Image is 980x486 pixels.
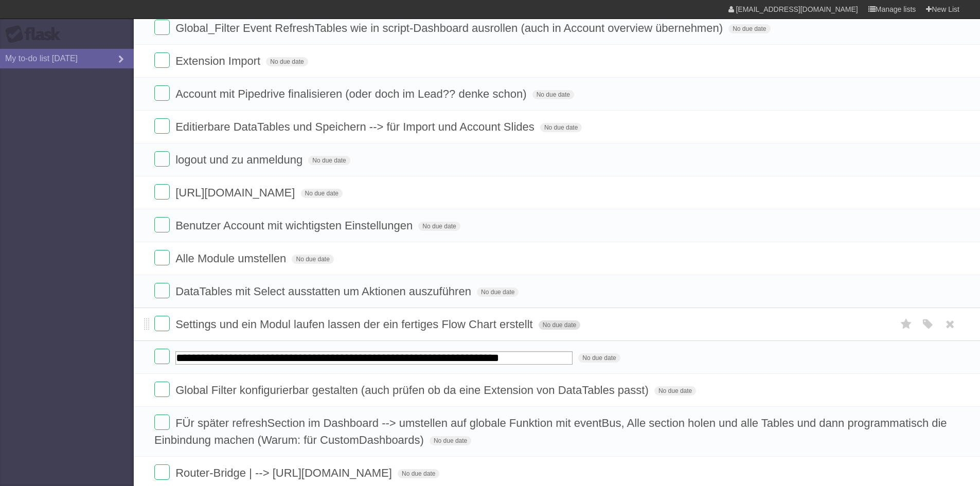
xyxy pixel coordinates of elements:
label: Done [154,382,170,397]
span: No due date [532,90,574,99]
span: No due date [418,222,460,231]
span: Benutzer Account mit wichtigsten Einstellungen [175,219,415,232]
span: Account mit Pipedrive finalisieren (oder doch im Lead?? denke schon) [175,87,529,100]
span: No due date [477,287,519,297]
span: No due date [540,123,582,132]
span: Global Filter konfigurierbar gestalten (auch prüfen ob da eine Extension von DataTables passt) [175,384,651,397]
span: FÜr später refreshSection im Dashboard --> umstellen auf globale Funktion mit eventBus, Alle sect... [154,417,947,446]
span: [URL][DOMAIN_NAME] [175,186,297,199]
span: Settings und ein Modul laufen lassen der ein fertiges Flow Chart erstellt [175,318,536,331]
span: Global_Filter Event RefreshTables wie in script-Dashboard ausrollen (auch in Account overview übe... [175,22,725,34]
span: No due date [728,24,770,33]
label: Done [154,52,170,68]
span: No due date [430,436,471,445]
label: Done [154,118,170,134]
span: Editierbare DataTables und Speichern --> für Import und Account Slides [175,120,537,133]
span: No due date [398,469,439,478]
span: No due date [266,57,308,66]
label: Done [154,283,170,298]
span: No due date [308,156,350,165]
label: Done [154,184,170,200]
label: Done [154,316,170,331]
div: Flask [5,25,67,44]
span: DataTables mit Select ausstatten um Aktionen auszuführen [175,285,474,298]
span: Alle Module umstellen [175,252,289,265]
span: No due date [654,386,696,395]
label: Done [154,415,170,430]
span: No due date [292,255,333,264]
span: Router-Bridge | --> [URL][DOMAIN_NAME] [175,466,395,479]
label: Done [154,20,170,35]
label: Done [154,250,170,265]
span: Extension Import [175,55,263,67]
label: Star task [897,316,916,333]
span: No due date [578,353,620,363]
label: Done [154,85,170,101]
label: Done [154,464,170,480]
label: Done [154,217,170,232]
span: No due date [301,189,343,198]
span: logout und zu anmeldung [175,153,305,166]
label: Done [154,151,170,167]
label: Done [154,349,170,364]
span: No due date [539,320,580,330]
